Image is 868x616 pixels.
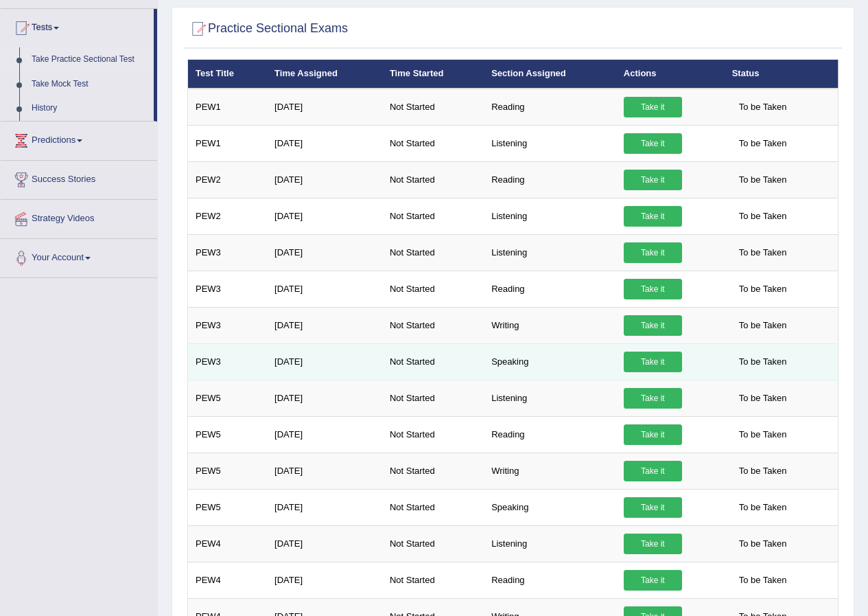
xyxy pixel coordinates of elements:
a: Take it [624,170,682,190]
a: Take it [624,315,682,336]
td: PEW3 [188,271,268,307]
a: Your Account [1,239,157,273]
th: Actions [616,60,725,89]
td: [DATE] [267,125,382,161]
a: Predictions [1,122,157,156]
td: Not Started [382,198,484,234]
td: [DATE] [267,89,382,126]
td: PEW2 [188,198,268,234]
td: [DATE] [267,271,382,307]
td: PEW5 [188,489,268,525]
td: PEW3 [188,343,268,380]
td: PEW3 [188,234,268,271]
span: To be Taken [732,133,794,154]
td: Not Started [382,525,484,562]
a: Take it [624,461,682,481]
td: Listening [484,198,616,234]
td: PEW1 [188,125,268,161]
td: [DATE] [267,307,382,343]
a: Take Mock Test [25,72,154,97]
td: Not Started [382,161,484,198]
a: Take it [624,570,682,591]
td: Not Started [382,234,484,271]
td: [DATE] [267,198,382,234]
td: Speaking [484,489,616,525]
a: Strategy Videos [1,200,157,234]
span: To be Taken [732,206,794,227]
span: To be Taken [732,570,794,591]
td: [DATE] [267,343,382,380]
td: [DATE] [267,525,382,562]
td: Listening [484,125,616,161]
td: Speaking [484,343,616,380]
span: To be Taken [732,242,794,263]
a: Tests [1,9,154,43]
td: Writing [484,307,616,343]
td: Not Started [382,380,484,416]
span: To be Taken [732,315,794,336]
th: Section Assigned [484,60,616,89]
td: [DATE] [267,416,382,453]
td: [DATE] [267,234,382,271]
td: Reading [484,416,616,453]
td: Reading [484,161,616,198]
td: Not Started [382,489,484,525]
td: Not Started [382,416,484,453]
a: History [25,96,154,121]
td: Not Started [382,343,484,380]
a: Take it [624,424,682,445]
td: [DATE] [267,380,382,416]
td: PEW5 [188,380,268,416]
th: Test Title [188,60,268,89]
a: Take it [624,497,682,518]
td: [DATE] [267,489,382,525]
th: Time Started [382,60,484,89]
td: [DATE] [267,453,382,489]
th: Time Assigned [267,60,382,89]
a: Take it [624,388,682,409]
span: To be Taken [732,497,794,518]
a: Take it [624,242,682,263]
td: Listening [484,234,616,271]
a: Take Practice Sectional Test [25,47,154,72]
td: Writing [484,453,616,489]
td: PEW1 [188,89,268,126]
td: Not Started [382,307,484,343]
a: Take it [624,279,682,299]
td: PEW2 [188,161,268,198]
h2: Practice Sectional Exams [187,19,348,39]
span: To be Taken [732,388,794,409]
td: PEW5 [188,416,268,453]
td: Listening [484,525,616,562]
a: Take it [624,206,682,227]
th: Status [725,60,838,89]
td: Reading [484,562,616,598]
td: Reading [484,89,616,126]
td: Not Started [382,89,484,126]
td: Not Started [382,562,484,598]
span: To be Taken [732,534,794,554]
td: Reading [484,271,616,307]
td: [DATE] [267,562,382,598]
span: To be Taken [732,424,794,445]
td: Listening [484,380,616,416]
td: PEW3 [188,307,268,343]
td: Not Started [382,271,484,307]
td: [DATE] [267,161,382,198]
a: Take it [624,133,682,154]
td: PEW4 [188,562,268,598]
span: To be Taken [732,461,794,481]
td: Not Started [382,453,484,489]
span: To be Taken [732,170,794,190]
a: Take it [624,97,682,117]
td: PEW5 [188,453,268,489]
span: To be Taken [732,352,794,372]
td: PEW4 [188,525,268,562]
a: Success Stories [1,161,157,195]
a: Take it [624,352,682,372]
span: To be Taken [732,279,794,299]
span: To be Taken [732,97,794,117]
td: Not Started [382,125,484,161]
a: Take it [624,534,682,554]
